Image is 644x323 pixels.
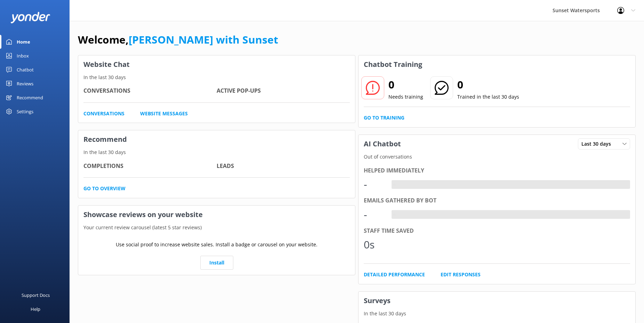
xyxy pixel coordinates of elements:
[17,49,29,63] div: Inbox
[581,140,615,148] span: Last 30 days
[78,55,355,74] h3: Website Chat
[83,185,126,192] a: Go to overview
[31,302,40,316] div: Help
[129,32,278,47] a: [PERSON_NAME] with Sunset
[364,271,425,278] a: Detailed Performance
[17,63,34,77] div: Chatbot
[441,271,481,278] a: Edit Responses
[10,12,50,23] img: yonder-white-logo.png
[392,180,397,189] div: -
[364,206,385,223] div: -
[17,77,33,91] div: Reviews
[359,135,406,153] h3: AI Chatbot
[116,241,317,248] p: Use social proof to increase website sales. Install a badge or carousel on your website.
[78,206,355,224] h3: Showcase reviews on your website
[83,162,217,171] h4: Completions
[83,110,124,117] a: Conversations
[364,196,630,205] div: Emails gathered by bot
[388,93,423,101] p: Needs training
[388,76,423,93] h2: 0
[17,35,30,49] div: Home
[359,292,635,310] h3: Surveys
[364,236,385,253] div: 0s
[83,86,217,95] h4: Conversations
[364,114,404,122] a: Go to Training
[217,86,350,95] h4: Active Pop-ups
[457,76,519,93] h2: 0
[78,31,278,48] h1: Welcome,
[17,91,43,105] div: Recommend
[140,110,188,117] a: Website Messages
[22,288,50,302] div: Support Docs
[78,224,355,231] p: Your current review carousel (latest 5 star reviews)
[364,176,385,193] div: -
[217,162,350,171] h4: Leads
[17,105,33,118] div: Settings
[359,55,427,74] h3: Chatbot Training
[364,226,630,236] div: Staff time saved
[78,74,355,81] p: In the last 30 days
[359,153,635,161] p: Out of conversations
[78,130,355,148] h3: Recommend
[457,93,519,101] p: Trained in the last 30 days
[200,256,233,270] a: Install
[78,148,355,156] p: In the last 30 days
[364,166,630,175] div: Helped immediately
[392,210,397,219] div: -
[359,310,635,317] p: In the last 30 days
